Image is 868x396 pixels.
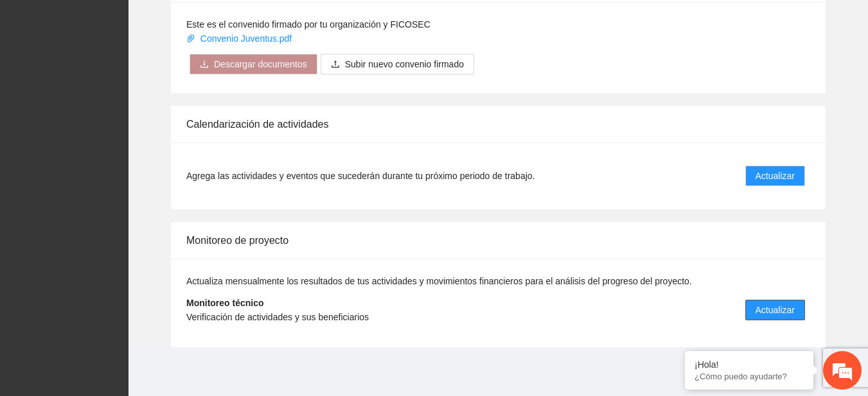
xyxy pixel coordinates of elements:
div: Minimizar ventana de chat en vivo [211,6,242,37]
a: Convenio Juventus.pdf [186,33,294,44]
span: Estamos en línea. [75,126,177,256]
span: paper-clip [186,34,195,43]
button: Actualizar [745,166,805,186]
span: Verificación de actividades y sus beneficiarios [186,312,369,322]
div: ¡Hola! [695,359,804,370]
button: uploadSubir nuevo convenio firmado [321,54,474,74]
span: Actualizar [756,169,795,183]
span: Agrega las actividades y eventos que sucederán durante tu próximo periodo de trabajo. [186,169,535,183]
span: Subir nuevo convenio firmado [345,57,464,71]
span: uploadSubir nuevo convenio firmado [321,59,474,69]
span: Actualiza mensualmente los resultados de tus actividades y movimientos financieros para el anális... [186,276,692,286]
button: Actualizar [745,300,805,320]
div: Chatee con nosotros ahora [67,65,216,82]
span: Descargar documentos [214,57,307,71]
span: Actualizar [756,303,795,317]
p: ¿Cómo puedo ayudarte? [695,372,804,381]
button: downloadDescargar documentos [190,54,317,74]
span: Este es el convenido firmado por tu organización y FICOSEC [186,19,430,30]
div: Monitoreo de proyecto [186,222,810,259]
span: upload [331,60,340,70]
strong: Monitoreo técnico [186,298,264,308]
div: Calendarización de actividades [186,106,810,142]
textarea: Escriba su mensaje y pulse “Intro” [6,261,245,306]
span: download [200,60,209,70]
